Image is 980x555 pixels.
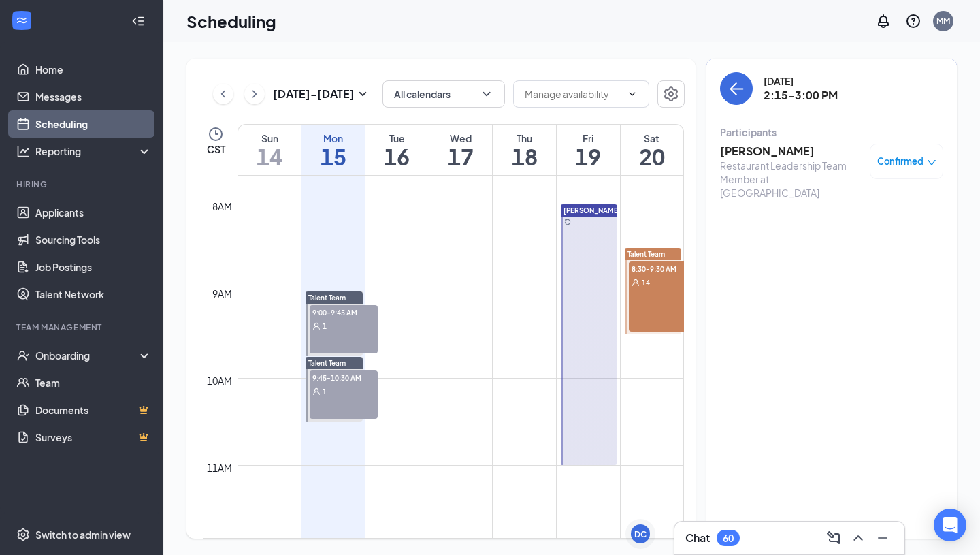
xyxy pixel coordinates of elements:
[131,14,145,28] svg: Collapse
[905,13,921,29] svg: QuestionInfo
[875,530,891,546] svg: Minimize
[642,278,650,287] span: 14
[16,321,149,333] div: Team Management
[35,56,152,83] a: Home
[273,86,355,101] h3: [DATE] - [DATE]
[728,80,745,97] svg: ArrowLeft
[663,86,679,102] svg: Settings
[35,281,152,308] a: Talent Network
[310,305,378,319] span: 9:00-9:45 AM
[563,206,621,215] span: [PERSON_NAME]
[823,527,845,549] button: ComposeMessage
[525,86,621,101] input: Manage availability
[35,253,152,281] a: Job Postings
[847,527,869,549] button: ChevronUp
[301,145,365,168] h1: 15
[35,349,140,362] div: Onboarding
[204,460,235,475] div: 11am
[365,131,429,145] div: Tue
[936,15,950,27] div: MM
[826,530,842,546] svg: ComposeMessage
[723,533,734,544] div: 60
[382,80,505,108] button: All calendarsChevronDown
[875,13,892,29] svg: Notifications
[238,131,301,145] div: Sun
[872,527,894,549] button: Minimize
[634,528,647,540] div: DC
[557,131,620,145] div: Fri
[720,159,863,200] div: Restaurant Leadership Team Member at [GEOGRAPHIC_DATA]
[480,87,493,101] svg: ChevronDown
[365,145,429,168] h1: 16
[16,144,30,158] svg: Analysis
[621,131,683,145] div: Sat
[764,88,838,103] h3: 2:15-3:00 PM
[323,321,327,331] span: 1
[207,142,225,156] span: CST
[301,125,365,175] a: September 15, 2025
[16,528,30,541] svg: Settings
[934,509,966,541] div: Open Intercom Messenger
[621,145,683,168] h1: 20
[35,144,152,158] div: Reporting
[429,131,493,145] div: Wed
[627,89,638,99] svg: ChevronDown
[927,158,936,168] span: down
[35,199,152,226] a: Applicants
[35,369,152,396] a: Team
[238,125,301,175] a: September 14, 2025
[764,74,838,88] div: [DATE]
[564,219,571,225] svg: Sync
[429,125,493,175] a: September 17, 2025
[557,145,620,168] h1: 19
[877,155,924,168] span: Confirmed
[629,261,697,275] span: 8:30-9:30 AM
[621,125,683,175] a: September 20, 2025
[429,145,493,168] h1: 17
[35,424,152,451] a: SurveysCrown
[238,145,301,168] h1: 14
[208,126,224,142] svg: Clock
[312,322,321,330] svg: User
[16,349,30,362] svg: UserCheck
[365,125,429,175] a: September 16, 2025
[210,199,235,214] div: 8am
[301,131,365,145] div: Mon
[35,396,152,424] a: DocumentsCrown
[493,131,556,145] div: Thu
[35,528,131,541] div: Switch to admin view
[35,226,152,253] a: Sourcing Tools
[35,83,152,110] a: Messages
[685,530,710,545] h3: Chat
[850,530,866,546] svg: ChevronUp
[632,279,640,287] svg: User
[312,387,321,396] svg: User
[216,86,230,102] svg: ChevronLeft
[493,145,556,168] h1: 18
[308,359,346,367] span: Talent Team
[186,10,276,33] h1: Scheduling
[493,125,556,175] a: September 18, 2025
[308,294,346,302] span: Talent Team
[16,178,149,190] div: Hiring
[657,80,685,108] button: Settings
[310,370,378,384] span: 9:45-10:30 AM
[248,86,261,102] svg: ChevronRight
[204,373,235,388] div: 10am
[15,14,29,27] svg: WorkstreamLogo
[213,84,233,104] button: ChevronLeft
[244,84,265,104] button: ChevronRight
[557,125,620,175] a: September 19, 2025
[627,250,665,258] span: Talent Team
[323,387,327,396] span: 1
[720,125,943,139] div: Participants
[355,86,371,102] svg: SmallChevronDown
[210,286,235,301] div: 9am
[720,72,753,105] button: back-button
[35,110,152,138] a: Scheduling
[720,144,863,159] h3: [PERSON_NAME]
